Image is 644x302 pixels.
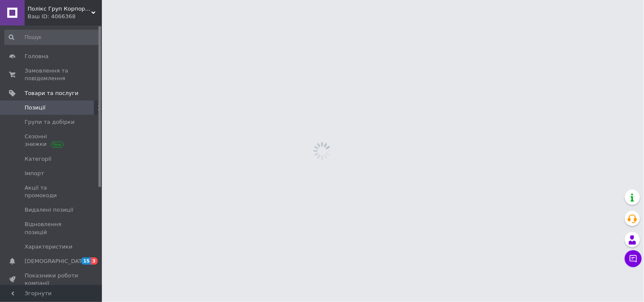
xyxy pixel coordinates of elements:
[25,272,79,287] span: Показники роботи компанії
[28,5,91,13] span: Полікс Груп Корпорейшн
[25,221,79,236] span: Відновлення позицій
[4,30,100,45] input: Пошук
[625,250,642,267] button: Чат з покупцем
[25,170,44,177] span: Імпорт
[25,184,79,199] span: Акції та промокоди
[25,155,51,163] span: Категорії
[25,206,73,214] span: Видалені позиції
[91,257,98,265] span: 3
[25,53,48,60] span: Головна
[28,13,102,20] div: Ваш ID: 4066368
[25,118,75,126] span: Групи та добірки
[25,67,79,82] span: Замовлення та повідомлення
[25,104,45,112] span: Позиції
[25,243,73,251] span: Характеристики
[25,257,87,265] span: [DEMOGRAPHIC_DATA]
[81,257,91,265] span: 15
[25,133,79,148] span: Сезонні знижки
[25,89,79,97] span: Товари та послуги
